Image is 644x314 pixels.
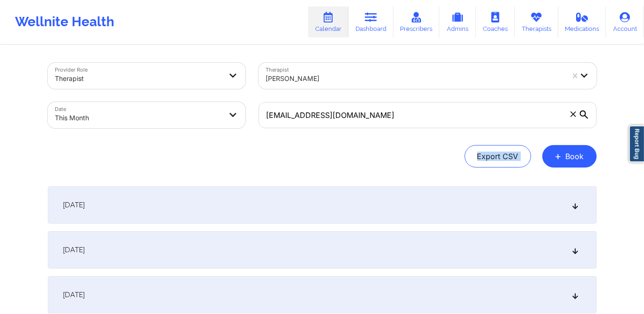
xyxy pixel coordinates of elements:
a: Account [606,7,644,37]
a: Report Bug [629,125,644,162]
button: +Book [542,145,597,168]
a: Coaches [476,7,515,37]
span: + [555,153,562,159]
span: [DATE] [63,245,85,255]
div: [PERSON_NAME] [266,68,564,89]
a: Prescribers [393,7,440,37]
span: [DATE] [63,290,85,299]
a: Therapists [515,7,558,37]
span: [DATE] [63,200,85,210]
a: Admins [439,7,476,37]
a: Dashboard [348,7,393,37]
a: Calendar [308,7,348,37]
div: Therapist [55,68,222,89]
input: Search by patient email [259,102,597,128]
a: Medications [558,7,607,37]
button: Export CSV [465,145,531,168]
div: This Month [55,108,222,128]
